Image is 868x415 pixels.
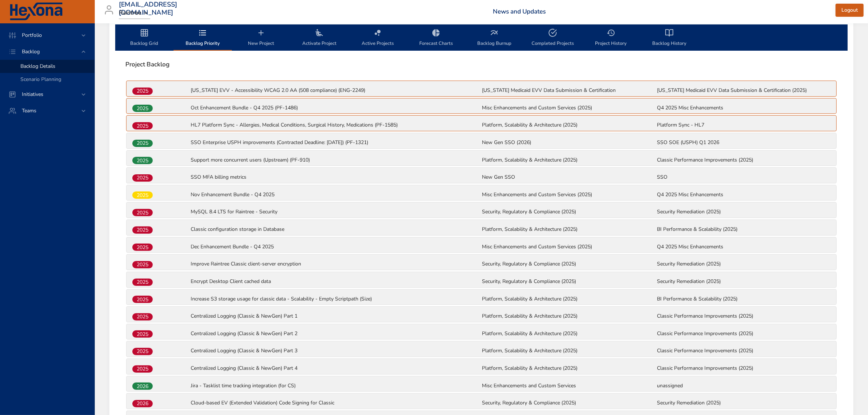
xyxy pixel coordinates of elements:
[657,243,830,251] p: Q4 2025 Misc Enhancements
[191,226,481,233] p: Classic configuration storage in Database
[482,382,655,389] p: Misc Enhancements and Custom Services
[191,191,481,198] p: Nov Enhancement Bundle - Q4 2025
[191,139,481,146] p: SSO Enterprise USPH improvements (Contracted Deadline: [DATE]) (PF-1321)
[132,244,153,251] div: 2025
[657,191,830,198] p: Q4 2025 Misc Enhancements
[191,347,481,354] p: Centralized Logging (Classic & NewGen) Part 3
[586,28,636,48] span: Project History
[20,63,55,70] span: Backlog Details
[657,347,830,354] p: Classic Performance Improvements (2025)
[482,121,655,129] p: Platform, Scalability & Architecture (2025)
[482,87,655,94] p: [US_STATE] Medicaid EVV Data Submission & Certification
[657,295,830,303] p: BI Performance & Scalability (2025)
[493,7,546,16] a: News and Updates
[482,156,655,164] p: Platform, Scalability & Architecture (2025)
[482,399,655,407] p: Security, Regulatory & Compliance (2025)
[178,28,227,48] span: Backlog Priority
[132,279,153,286] div: 2025
[191,365,481,372] p: Centralized Logging (Classic & NewGen) Part 4
[132,365,153,373] span: 2025
[482,260,655,268] p: Security, Regulatory & Compliance (2025)
[132,330,153,338] span: 2025
[191,174,481,181] p: SSO MFA billing metrics
[657,87,830,94] p: [US_STATE] Medicaid EVV Data Submission & Certification (2025)
[16,107,42,114] span: Teams
[191,208,481,216] p: MySQL 8.4 LTS for Raintree - Security
[132,87,153,95] span: 2025
[657,330,830,337] p: Classic Performance Improvements (2025)
[132,261,153,268] div: 2025
[657,313,830,320] p: Classic Performance Improvements (2025)
[191,313,481,320] p: Centralized Logging (Classic & NewGen) Part 1
[132,383,153,390] div: 2026
[191,295,481,303] p: Increase S3 storage usage for classic data - Scalability - Empty Scriptpath (Size)
[132,383,153,390] span: 2026
[132,140,153,147] div: 2025
[841,6,858,15] span: Logout
[482,208,655,216] p: Security, Regulatory & Compliance (2025)
[411,28,461,48] span: Forecast Charts
[657,382,830,389] p: unassigned
[132,348,153,355] span: 2025
[657,104,830,112] p: Q4 2025 Misc Enhancements
[132,261,153,268] span: 2025
[836,4,864,17] button: Logout
[132,278,153,286] span: 2025
[132,139,153,147] span: 2025
[482,243,655,251] p: Misc Enhancements and Custom Services (2025)
[645,28,694,48] span: Backlog History
[132,122,153,129] div: 2025
[657,174,830,181] p: SSO
[657,156,830,164] p: Classic Performance Improvements (2025)
[657,208,830,216] p: Security Remediation (2025)
[119,1,178,16] h3: [EMAIL_ADDRESS][DOMAIN_NAME]
[125,61,837,68] span: Project Backlog
[132,105,153,112] div: 2025
[528,28,577,48] span: Completed Projects
[132,400,153,407] div: 2026
[191,243,481,251] p: Dec Enhancement Bundle - Q4 2025
[16,48,46,55] span: Backlog
[132,209,153,216] div: 2025
[482,330,655,337] p: Platform, Scalability & Architecture (2025)
[132,191,153,199] span: 2025
[657,278,830,285] p: Security Remediation (2025)
[482,174,655,181] p: New Gen SSO
[119,7,150,19] div: Raintree
[132,209,153,217] span: 2025
[120,28,169,48] span: Backlog Grid
[132,174,153,182] span: 2025
[482,347,655,354] p: Platform, Scalability & Architecture (2025)
[191,382,481,389] p: Jira - Tasklist time tracking integration (for CS)
[482,278,655,285] p: Security, Regulatory & Compliance (2025)
[115,24,848,51] div: backlog-tab
[16,32,48,39] span: Portfolio
[191,121,481,129] p: HL7 Platform Sync - Allergies, Medical Conditions, Surgical History, Medications (PF-1585)
[482,365,655,372] p: Platform, Scalability & Architecture (2025)
[132,313,153,321] span: 2025
[191,330,481,337] p: Centralized Logging (Classic & NewGen) Part 2
[236,28,286,48] span: New Project
[9,3,63,21] img: Hexona
[132,157,153,164] span: 2025
[132,226,153,234] span: 2025
[470,28,519,48] span: Backlog Burnup
[482,139,655,146] p: New Gen SSO (2026)
[191,399,481,407] p: Cloud-based EV (Extended Validation) Code Signing for Classic
[191,87,481,94] p: [US_STATE] EVV - Accessibility WCAG 2.0 AA (508 compliance) (ENG-2249)
[295,28,344,48] span: Activate Project
[657,139,830,146] p: SSO SOE (USPH) Q1 2026
[191,278,481,285] p: Encrypt Desktop Client cached data
[191,104,481,112] p: Oct Enhancement Bundle - Q4 2025 (PF-1486)
[657,365,830,372] p: Classic Performance Improvements (2025)
[353,28,402,48] span: Active Projects
[132,296,153,303] span: 2025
